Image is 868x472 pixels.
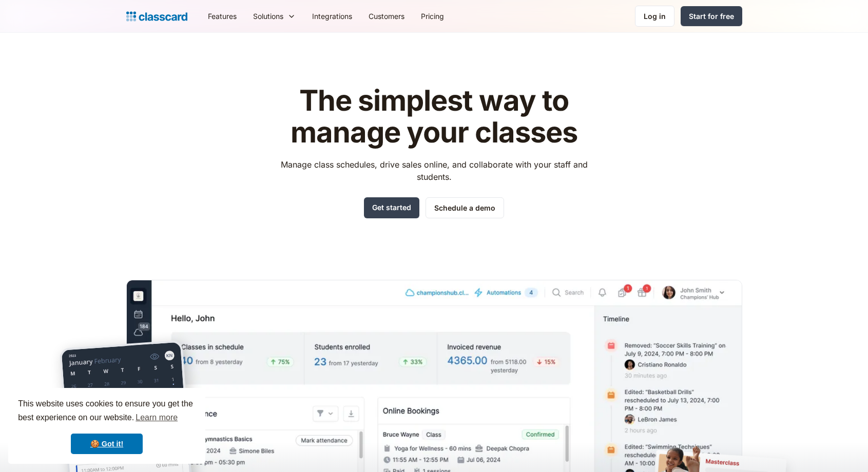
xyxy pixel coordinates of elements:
p: Manage class schedules, drive sales online, and collaborate with your staff and students. [271,158,597,183]
a: dismiss cookie message [71,434,143,454]
a: Integrations [304,5,360,28]
a: Features [200,5,245,28]
a: Pricing [413,5,452,28]
div: cookieconsent [8,388,205,464]
a: Start for free [681,6,742,26]
div: Log in [644,11,666,22]
div: Solutions [253,11,283,22]
a: Schedule a demo [426,197,504,218]
h1: The simplest way to manage your classes [271,85,597,148]
a: Log in [635,6,674,27]
a: Get started [364,197,419,218]
a: Customers [360,5,413,28]
a: learn more about cookies [134,410,179,425]
div: Solutions [245,5,304,28]
div: Start for free [689,11,734,22]
a: home [126,9,187,24]
span: This website uses cookies to ensure you get the best experience on our website. [18,398,196,425]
